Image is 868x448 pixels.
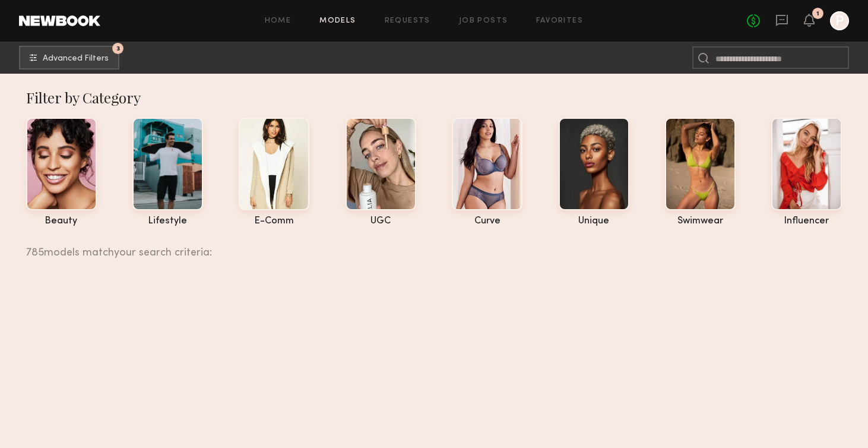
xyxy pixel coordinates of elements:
div: swimwear [665,216,736,226]
a: Models [319,17,356,25]
a: P [830,11,849,30]
div: Filter by Category [26,88,842,107]
div: unique [559,216,629,226]
div: UGC [346,216,416,226]
span: Advanced Filters [43,55,109,63]
div: beauty [26,216,97,226]
button: 3Advanced Filters [19,46,119,70]
a: Job Posts [459,17,508,25]
div: lifestyle [132,216,203,226]
div: 785 models match your search criteria: [26,234,833,258]
span: 3 [116,46,120,51]
div: curve [452,216,522,226]
a: Favorites [536,17,583,25]
div: 1 [816,11,819,17]
div: influencer [771,216,842,226]
a: Requests [385,17,430,25]
div: e-comm [239,216,309,226]
a: Home [265,17,292,25]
